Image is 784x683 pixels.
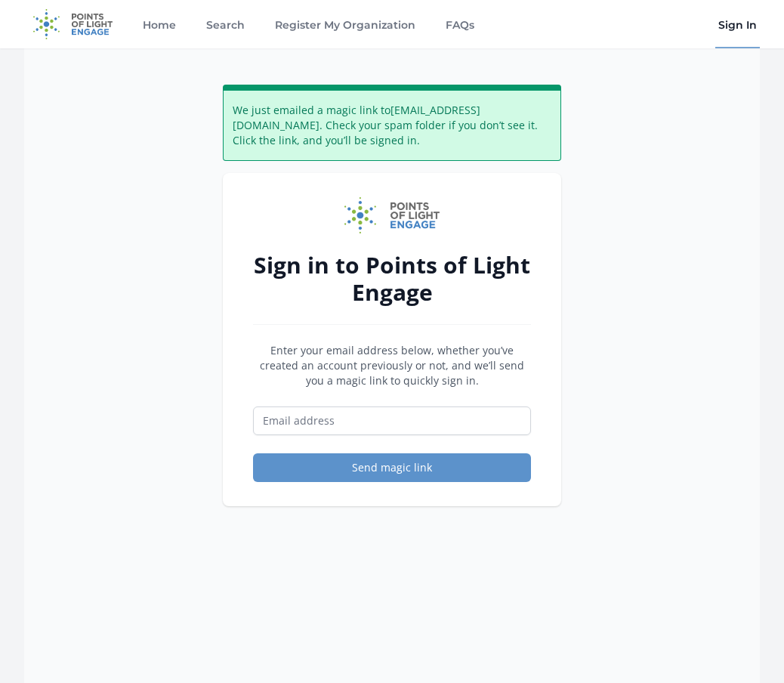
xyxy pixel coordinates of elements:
img: Points of Light Engage logo [344,197,440,233]
div: We just emailed a magic link to [EMAIL_ADDRESS][DOMAIN_NAME] . Check your spam folder if you don’... [223,85,561,161]
h2: Sign in to Points of Light Engage [253,252,531,306]
input: Email address [253,406,531,435]
p: Enter your email address below, whether you’ve created an account previously or not, and we’ll se... [253,343,531,388]
button: Send magic link [253,453,531,482]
